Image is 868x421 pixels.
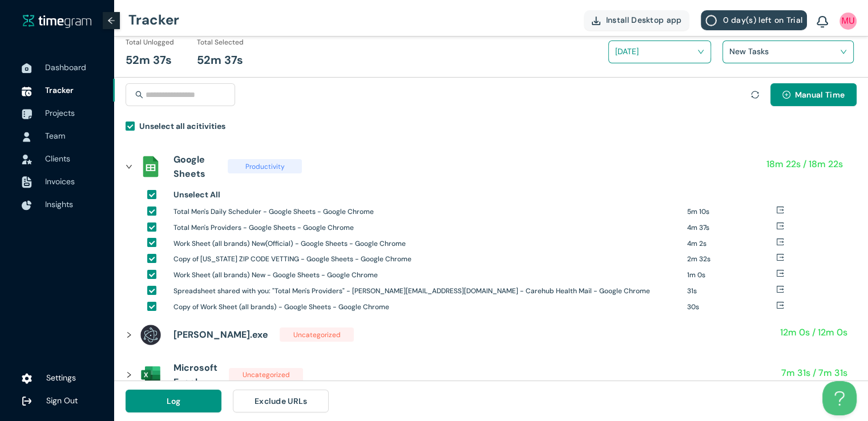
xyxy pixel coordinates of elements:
[126,51,172,69] h1: 52m 37s
[255,395,308,407] span: Exclude URLs
[776,301,784,309] span: export
[46,395,78,406] span: Sign Out
[22,176,32,188] img: InvoiceIcon
[233,390,329,412] button: Exclude URLs
[687,207,776,217] h1: 5m 10s
[781,366,847,380] h1: 7m 31s / 7m 31s
[173,286,679,297] h1: Spreadsheet shared with you: "Total Men's Providers" - [PERSON_NAME][EMAIL_ADDRESS][DOMAIN_NAME] ...
[592,17,600,25] img: DownloadApp
[780,325,847,339] h1: 12m 0s / 12m 0s
[776,238,784,246] span: export
[687,302,776,313] h1: 30s
[687,222,776,233] h1: 4m 37s
[776,206,784,214] span: export
[22,86,32,96] img: TimeTrackerIcon
[173,270,679,281] h1: Work Sheet (all brands) New - Google Sheets - Google Chrome
[45,199,73,209] span: Insights
[817,16,828,29] img: BellIcon
[45,176,75,187] span: Invoices
[687,254,776,265] h1: 2m 32s
[776,253,784,261] span: export
[22,155,32,164] img: InvoiceIcon
[22,396,32,406] img: logOut.ca60ddd252d7bab9102ea2608abe0238.svg
[197,37,244,48] h1: Total Selected
[139,155,162,178] img: assets%2Ficons%2Fsheets_official.png
[23,14,91,27] img: timegram
[22,373,32,384] img: settings.78e04af822cf15d41b38c81147b09f22.svg
[766,157,843,171] h1: 18m 22s / 18m 22s
[795,88,845,101] span: Manual Time
[722,14,802,26] span: 0 day(s) left on Trial
[126,37,174,48] h1: Total Unlogged
[46,373,76,383] span: Settings
[22,109,32,119] img: ProjectIcon
[173,254,679,265] h1: Copy of [US_STATE] ZIP CODE VETTING - Google Sheets - Google Chrome
[729,43,863,60] h1: New Tasks
[776,285,784,293] span: export
[139,363,162,386] img: assets%2Ficons%2Ficons8-microsoft-excel-2019-240.png
[126,331,132,338] span: right
[229,368,303,382] span: Uncategorized
[584,10,690,30] button: Install Desktop app
[45,62,86,72] span: Dashboard
[687,270,776,281] h1: 1m 0s
[22,132,32,142] img: UserIcon
[701,10,807,30] button: 0 day(s) left on Trial
[45,85,74,95] span: Tracker
[687,238,776,249] h1: 4m 2s
[107,17,115,25] span: arrow-left
[173,152,216,181] h1: Google Sheets
[139,120,225,132] h1: Unselect all acitivities
[606,14,682,26] span: Install Desktop app
[173,222,679,233] h1: Total Men's Providers - Google Sheets - Google Chrome
[126,163,132,170] span: right
[751,91,759,99] span: sync
[128,3,179,37] h1: Tracker
[173,327,268,342] h1: [PERSON_NAME].exe
[22,200,32,211] img: InsightsIcon
[782,91,790,100] span: plus-circle
[822,381,857,415] iframe: Toggle Customer Support
[22,63,32,74] img: DashboardIcon
[173,302,679,313] h1: Copy of Work Sheet (all brands) - Google Sheets - Google Chrome
[135,91,143,99] span: search
[173,207,679,217] h1: Total Men's Daily Scheduler - Google Sheets - Google Chrome
[228,159,302,173] span: Productivity
[139,323,162,346] img: assets%2Ficons%2Felectron-logo.png
[173,188,220,201] h1: Unselect All
[126,390,221,412] button: Log
[197,51,243,69] h1: 52m 37s
[280,327,354,342] span: Uncategorized
[45,108,75,118] span: Projects
[45,153,70,164] span: Clients
[45,131,65,141] span: Team
[776,222,784,230] span: export
[173,361,217,389] h1: Microsoft Excel
[770,83,857,106] button: plus-circleManual Time
[839,13,857,30] img: UserIcon
[173,238,679,249] h1: Work Sheet (all brands) New(Official) - Google Sheets - Google Chrome
[776,269,784,277] span: export
[687,286,776,297] h1: 31s
[167,395,181,407] span: Log
[126,371,132,378] span: right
